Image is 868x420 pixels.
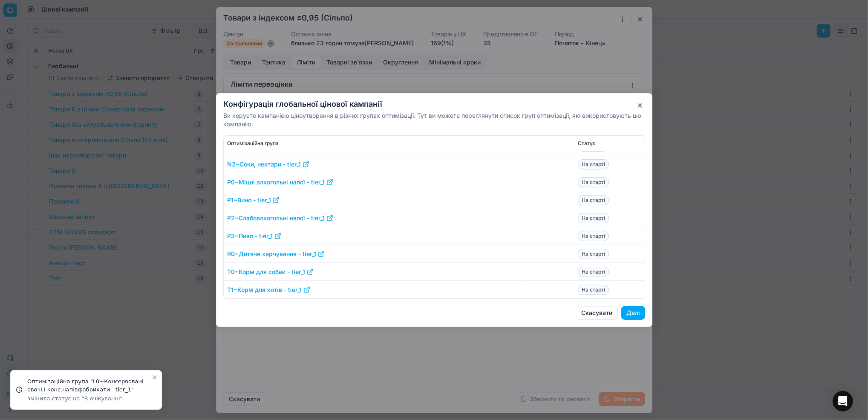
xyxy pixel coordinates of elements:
[578,249,609,259] span: На старті
[227,140,279,147] span: Оптимізаційна група
[227,232,281,240] a: P3~Пиво - tier_1
[223,100,645,108] h2: Конфігурація глобальної цінової кампанії
[227,160,309,169] a: N2~Соки, нектари - tier_1
[227,178,333,187] a: P0~Міцні алкогольні напої - tier_1
[227,286,310,294] a: T1~Корм для котів - tier_1
[227,268,314,276] a: T0~Корм для собак - tier_1
[578,159,609,169] span: На старті
[578,231,609,241] span: На старті
[578,140,596,147] span: Статус
[578,195,609,205] span: На старті
[576,306,618,320] button: Скасувати
[578,177,609,187] span: На старті
[578,213,609,223] span: На старті
[578,285,609,295] span: На старті
[227,214,333,222] a: P2~Слабоалкогольні напої - tier_1
[227,196,280,204] a: P1~Вино - tier_1
[621,306,645,320] button: Далі
[227,250,325,258] a: R0~Дитяче харчування - tier_1
[578,267,609,277] span: На старті
[223,111,645,128] p: Ви керуєте кампанією ціноутворення в різних групах оптимізації. Тут ви можете переглянути список ...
